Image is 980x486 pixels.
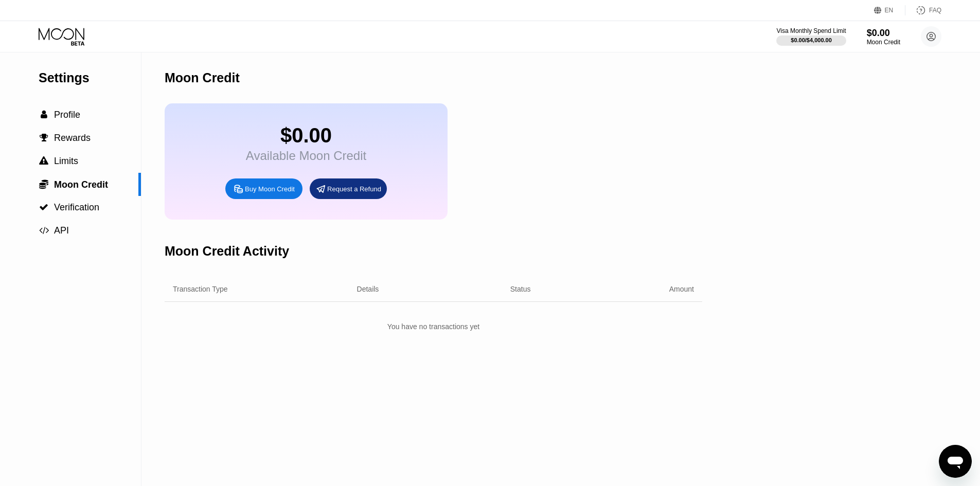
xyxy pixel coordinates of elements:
iframe: Кнопка запуска окна обмена сообщениями [939,445,972,478]
div:  [39,179,49,189]
div:  [39,133,49,142]
div: FAQ [929,7,941,14]
div: You have no transactions yet [165,317,702,336]
div: Moon Credit [165,70,240,85]
div: Available Moon Credit [246,149,366,163]
div: EN [874,5,905,15]
div: Visa Monthly Spend Limit$0.00/$4,000.00 [776,27,846,46]
div:  [39,203,49,212]
div: Moon Credit [867,39,900,46]
div: $0.00 [246,124,366,147]
div: Visa Monthly Spend Limit [776,27,846,34]
div: $0.00 / $4,000.00 [791,37,832,43]
span:  [39,226,49,235]
span: Profile [54,110,80,120]
div: Amount [669,285,694,293]
span: Limits [54,156,78,166]
span:  [39,156,48,166]
div: Buy Moon Credit [245,185,295,193]
div:  [39,156,49,166]
span: API [54,225,69,236]
span:  [39,203,48,212]
span: Moon Credit [54,179,108,190]
div: EN [885,7,894,14]
span:  [41,110,47,119]
div: Buy Moon Credit [225,178,302,199]
div: Settings [39,70,141,85]
div: Status [510,285,531,293]
div: Details [357,285,379,293]
div: $0.00 [867,28,900,39]
span:  [40,133,48,142]
span: Verification [54,202,99,212]
span: Rewards [54,133,91,143]
div: Moon Credit Activity [165,244,289,259]
div: $0.00Moon Credit [867,28,900,46]
div: Request a Refund [310,178,387,199]
div: Transaction Type [173,285,228,293]
span:  [39,179,48,189]
div:  [39,110,49,119]
div: FAQ [905,5,941,15]
div: Request a Refund [327,185,381,193]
